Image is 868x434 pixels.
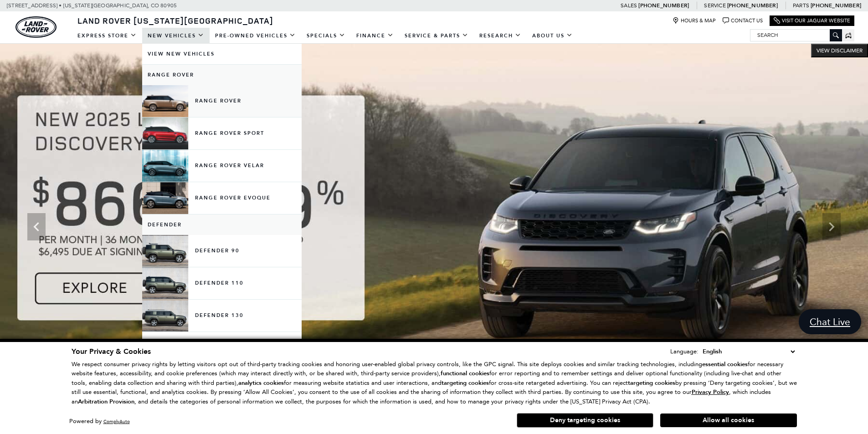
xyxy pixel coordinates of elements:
[700,347,797,357] select: Language Select
[351,28,399,44] a: Finance
[78,398,134,406] strong: Arbitration Provision
[27,213,46,240] div: Previous
[77,15,273,26] span: Land Rover [US_STATE][GEOGRAPHIC_DATA]
[692,388,729,395] a: Privacy Policy
[142,182,302,214] a: Range Rover Evoque
[142,235,302,267] a: Defender 90
[774,17,850,24] a: Visit Our Jaguar Website
[702,360,748,368] strong: essential cookies
[799,309,861,334] a: Chat Live
[142,300,302,332] a: Defender 130
[660,414,797,427] button: Allow all cookies
[638,2,689,9] a: [PHONE_NUMBER]
[210,28,301,44] a: Pre-Owned Vehicles
[670,348,699,354] div: Language:
[822,213,841,240] div: Next
[621,2,637,9] span: Sales
[817,47,863,54] span: VIEW DISCLAIMER
[704,2,725,9] span: Service
[72,347,151,357] span: Your Privacy & Cookies
[142,28,210,44] a: New Vehicles
[301,28,351,44] a: Specials
[72,15,279,26] a: Land Rover [US_STATE][GEOGRAPHIC_DATA]
[628,379,675,387] strong: targeting cookies
[142,332,302,352] a: Discovery
[727,2,778,9] a: [PHONE_NUMBER]
[805,316,855,328] span: Chat Live
[142,267,302,299] a: Defender 110
[527,28,578,44] a: About Us
[69,419,130,424] div: Powered by
[142,150,302,182] a: Range Rover Velar
[811,2,861,9] a: [PHONE_NUMBER]
[103,419,130,424] a: ComplyAuto
[142,65,302,85] a: Range Rover
[474,28,527,44] a: Research
[142,85,302,117] a: Range Rover
[142,44,302,64] a: View New Vehicles
[399,28,474,44] a: Service & Parts
[238,379,284,387] strong: analytics cookies
[15,16,56,38] a: land-rover
[442,379,489,387] strong: targeting cookies
[673,17,716,24] a: Hours & Map
[692,388,729,396] u: Privacy Policy
[793,2,809,9] span: Parts
[72,28,578,44] nav: Main Navigation
[7,2,177,9] a: [STREET_ADDRESS] • [US_STATE][GEOGRAPHIC_DATA], CO 80905
[441,369,489,378] strong: functional cookies
[750,30,842,41] input: Search
[517,413,653,428] button: Deny targeting cookies
[15,16,56,38] img: Land Rover
[723,17,763,24] a: Contact Us
[142,214,302,235] a: Defender
[142,117,302,149] a: Range Rover Sport
[72,28,142,44] a: EXPRESS STORE
[72,360,797,407] p: We respect consumer privacy rights by letting visitors opt out of third-party tracking cookies an...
